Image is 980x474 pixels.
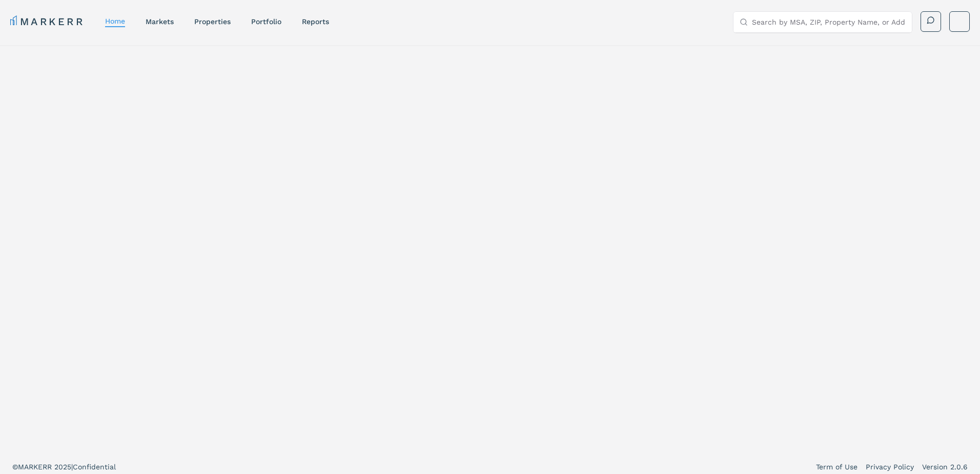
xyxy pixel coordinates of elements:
a: Privacy Policy [866,462,914,472]
input: Search by MSA, ZIP, Property Name, or Address [752,12,906,32]
a: Term of Use [816,462,857,472]
span: © [12,463,18,471]
a: home [105,17,125,25]
span: Confidential [73,463,116,471]
a: reports [302,17,329,26]
a: markets [146,17,174,26]
a: MARKERR [10,14,85,29]
span: 2025 | [54,463,73,471]
span: MARKERR [18,463,54,471]
a: Portfolio [251,17,281,26]
a: Version 2.0.6 [922,462,968,472]
a: properties [194,17,231,26]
